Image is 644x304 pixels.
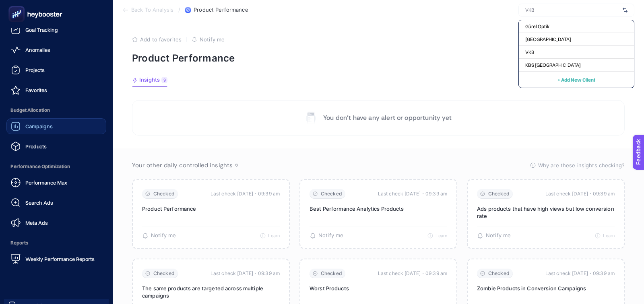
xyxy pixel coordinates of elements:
[603,233,615,238] span: Learn
[6,215,106,231] a: Meta Ads
[595,233,615,238] button: Learn
[477,232,511,239] button: Notify me
[260,233,280,238] button: Learn
[6,118,106,134] a: Campaigns
[268,233,280,238] span: Learn
[525,36,571,43] span: [GEOGRAPHIC_DATA]
[142,232,176,239] button: Notify me
[6,22,106,38] a: Goal Tracking
[436,233,447,238] span: Learn
[192,36,225,43] button: Notify me
[151,232,176,239] span: Notify me
[161,77,167,83] div: 9
[178,6,180,13] span: /
[6,82,106,98] a: Favorites
[6,138,106,154] a: Products
[6,195,106,211] a: Search Ads
[321,271,342,277] span: Checked
[525,23,549,30] span: Gürel Optik
[25,87,47,93] span: Favorites
[477,205,615,220] p: Ads products that have high views but low conversion rate
[25,256,95,262] span: Weekly Performance Reports
[25,179,67,186] span: Performance Max
[194,7,248,13] span: Product Performance
[6,102,106,118] span: Budget Allocation
[211,269,280,277] time: Last check [DATE]・09:39 am
[25,123,53,129] span: Campaigns
[488,191,510,197] span: Checked
[378,269,447,277] time: Last check [DATE]・09:39 am
[323,113,452,123] p: You don’t have any alert or opportunity yet
[25,199,53,206] span: Search Ads
[318,232,343,239] span: Notify me
[132,161,233,169] span: Your other daily controlled insights
[6,158,106,175] span: Performance Optimization
[477,285,615,292] p: Zombie Products in Conversion Campaigns
[6,42,106,58] a: Anomalies
[6,235,106,251] span: Reports
[25,67,45,73] span: Projects
[139,77,160,83] span: Insights
[623,6,627,14] img: svg%3e
[142,285,280,299] p: The same products are targeted across multiple campaigns
[25,143,47,150] span: Products
[427,233,447,238] button: Learn
[557,75,595,84] button: + Add New Client
[25,27,58,33] span: Goal Tracking
[142,205,280,212] p: Product Performance
[525,49,535,55] span: VKB
[25,220,48,226] span: Meta Ads
[211,190,280,198] time: Last check [DATE]・09:39 am
[525,62,581,68] span: KBS [GEOGRAPHIC_DATA]
[200,36,225,43] span: Notify me
[132,52,625,64] p: Product Performance
[321,191,342,197] span: Checked
[132,36,182,43] button: Add to favorites
[310,232,343,239] button: Notify me
[140,36,182,43] span: Add to favorites
[525,7,619,13] input: VKB
[310,205,447,212] p: Best Performance Analytics Products
[310,285,447,292] p: Worst Products
[6,62,106,78] a: Projects
[545,190,615,198] time: Last check [DATE]・09:39 am
[6,251,106,267] a: Weekly Performance Reports
[488,271,510,277] span: Checked
[25,47,50,53] span: Anomalies
[6,175,106,191] a: Performance Max
[378,190,447,198] time: Last check [DATE]・09:39 am
[538,161,625,169] span: Why are these insights checking?
[131,7,173,13] span: Back To Analysis
[153,271,175,277] span: Checked
[557,77,595,83] span: + Add New Client
[486,232,511,239] span: Notify me
[545,269,615,277] time: Last check [DATE]・09:39 am
[153,191,175,197] span: Checked
[5,2,31,9] span: Feedback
